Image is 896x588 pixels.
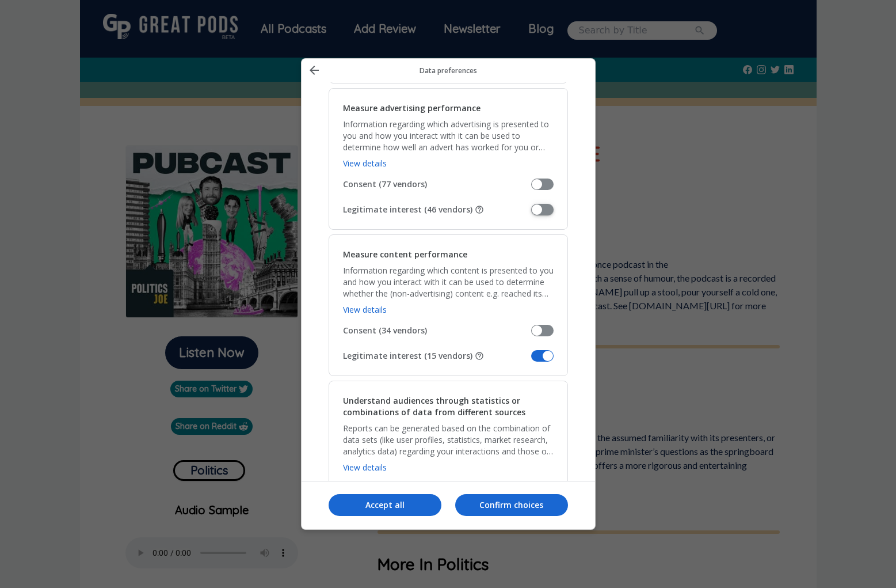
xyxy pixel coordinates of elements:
p: Confirm choices [455,499,568,511]
div: Manage your data [301,58,596,530]
p: Information regarding which content is presented to you and how you interact with it can be used ... [343,265,554,299]
h2: Understand audiences through statistics or combinations of data from different sources [343,395,554,418]
button: Some vendors are not asking for your consent, but are using your personal data on the basis of th... [475,351,484,361]
span: Legitimate interest (15 vendors) [343,350,531,362]
button: Some vendors are not asking for your consent, but are using your personal data on the basis of th... [475,205,484,214]
span: Consent (34 vendors) [343,325,531,336]
a: View details, Measure content performance [343,304,387,315]
span: Consent (77 vendors) [343,179,531,190]
button: Back [304,63,325,78]
button: Accept all [329,494,441,516]
h2: Measure advertising performance [343,103,481,114]
p: Data preferences [325,66,572,75]
a: View details, Measure advertising performance [343,158,387,169]
span: Legitimate interest (46 vendors) [343,204,531,215]
p: Accept all [329,499,441,511]
h2: Measure content performance [343,249,467,260]
p: Reports can be generated based on the combination of data sets (like user profiles, statistics, m... [343,423,554,457]
button: Confirm choices [455,494,568,516]
p: Information regarding which advertising is presented to you and how you interact with it can be u... [343,119,554,153]
a: View details, Understand audiences through statistics or combinations of data from different sources [343,462,387,473]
